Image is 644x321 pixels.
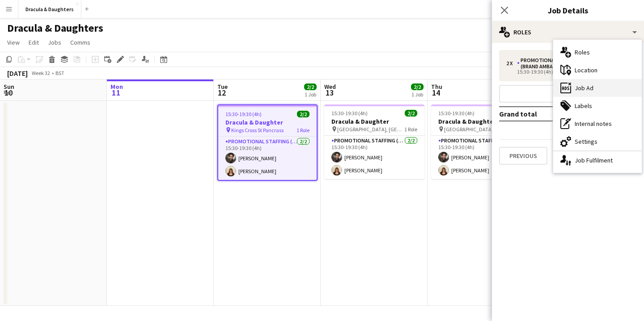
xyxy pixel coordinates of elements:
span: 2/2 [304,83,317,90]
div: Roles [553,43,642,61]
div: 15:30-19:30 (4h) [506,70,620,74]
span: Mon [110,83,123,91]
span: Thu [431,83,442,91]
span: Wed [324,83,336,91]
a: Comms [67,37,94,48]
span: 15:30-19:30 (4h) [225,111,262,117]
div: Settings [553,133,642,150]
h3: Job Details [492,4,644,16]
div: Internal notes [553,115,642,133]
span: 2/2 [297,111,309,117]
div: [DATE] [7,69,28,78]
app-card-role: Promotional Staffing (Brand Ambassadors)2/215:30-19:30 (4h)[PERSON_NAME][PERSON_NAME] [324,136,424,179]
span: 1 Role [297,127,309,133]
span: Jobs [48,38,61,46]
button: Previous [499,147,547,165]
span: 13 [323,88,336,98]
h3: Dracula & Daughter [431,117,531,125]
span: Tue [217,83,228,91]
app-job-card: 15:30-19:30 (4h)2/2Dracula & Daughter Kings Cross St Pancrass1 RolePromotional Staffing (Brand Am... [217,104,318,181]
span: 2/2 [405,110,417,117]
app-card-role: Promotional Staffing (Brand Ambassadors)2/215:30-19:30 (4h)[PERSON_NAME][PERSON_NAME] [431,136,531,179]
div: 2 x [506,60,517,67]
div: Roles [492,21,644,43]
span: Sun [4,83,14,91]
span: 15:30-19:30 (4h) [331,110,368,117]
div: 1 Job [305,91,316,98]
div: 1 Job [411,91,423,98]
a: Jobs [44,37,65,48]
div: Job Ad [553,79,642,97]
a: View [4,37,23,48]
a: Edit [25,37,42,48]
div: Labels [553,97,642,115]
span: Kings Cross St Pancrass [231,127,284,133]
span: 10 [2,88,14,98]
app-job-card: 15:30-19:30 (4h)2/2Dracula & Daughter [GEOGRAPHIC_DATA], [GEOGRAPHIC_DATA]1 RolePromotional Staff... [324,104,424,179]
div: Promotional Staffing (Brand Ambassadors) [517,57,602,70]
span: 11 [109,88,123,98]
app-card-role: Promotional Staffing (Brand Ambassadors)2/215:30-19:30 (4h)[PERSON_NAME][PERSON_NAME] [218,137,317,180]
h1: Dracula & Daughters [7,21,103,35]
span: 1 Role [404,126,417,133]
div: Job Fulfilment [553,151,642,169]
td: Grand total [499,107,584,121]
span: View [7,38,20,46]
h3: Dracula & Daughter [324,117,424,125]
span: 12 [216,88,228,98]
span: [GEOGRAPHIC_DATA], Outside Near the bridge [444,126,511,133]
span: 14 [430,88,442,98]
span: 2/2 [411,83,424,90]
h3: Dracula & Daughter [218,118,317,126]
div: BST [55,70,64,76]
span: Comms [70,38,90,46]
app-job-card: 15:30-19:30 (4h)2/2Dracula & Daughter [GEOGRAPHIC_DATA], Outside Near the bridge1 RolePromotional... [431,104,531,179]
span: [GEOGRAPHIC_DATA], [GEOGRAPHIC_DATA] [337,126,404,133]
button: Dracula & Daughters [18,0,81,18]
span: Edit [29,38,39,46]
button: Add role [499,85,637,103]
span: 15:30-19:30 (4h) [438,110,475,117]
span: Week 32 [30,70,52,76]
div: Location [553,61,642,79]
